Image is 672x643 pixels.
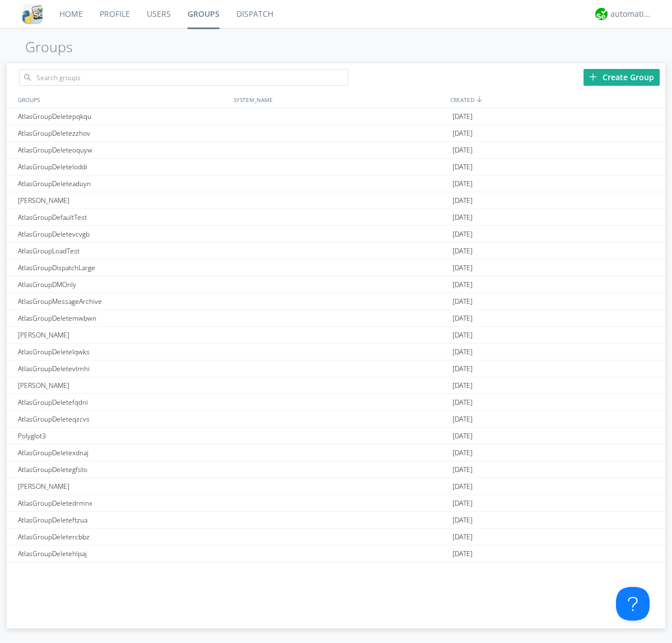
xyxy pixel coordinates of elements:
span: [DATE] [452,175,473,192]
a: AtlasGroupLoadTest[DATE] [7,243,665,260]
span: [DATE] [452,293,473,310]
a: AtlasGroupDeletezzhov[DATE] [7,125,665,142]
span: [DATE] [452,159,473,175]
img: plus.svg [589,73,597,81]
div: automation+atlas [610,8,652,20]
a: [PERSON_NAME][DATE] [7,327,665,344]
div: SYSTEM_NAME [231,91,447,108]
div: AtlasGroupDeleteftzua [15,512,231,528]
span: [DATE] [452,344,473,360]
iframe: Toggle Customer Support [616,587,650,621]
a: AtlasGroupDeleteftzua[DATE] [7,512,665,529]
span: [DATE] [452,125,473,142]
span: [DATE] [452,276,473,293]
a: AtlasGroupDeletevcvgb[DATE] [7,226,665,243]
span: [DATE] [452,495,473,512]
div: AtlasGroupMessageArchive [15,293,231,309]
a: AtlasGroupDeletercbbz[DATE] [7,529,665,545]
div: [PERSON_NAME] [15,192,231,209]
a: AtlasGroupDeletefqdni[DATE] [7,394,665,411]
img: cddb5a64eb264b2086981ab96f4c1ba7 [22,4,43,24]
a: Polyglot3[DATE] [7,428,665,445]
div: AtlasGroupDeletelqwks [15,344,231,360]
a: AtlasGroupDeletevtmhi[DATE] [7,360,665,377]
img: d2d01cd9b4174d08988066c6d424eccd [595,8,608,20]
a: AtlasGroupDeletelqwks[DATE] [7,344,665,360]
div: AtlasGroupDeleteaduyn [15,175,231,192]
div: AtlasGroupDeletezzhov [15,125,231,141]
span: [DATE] [452,394,473,411]
div: AtlasGroupLoadTest [15,243,231,259]
div: AtlasGroupDispatchLarge [15,260,231,276]
a: [PERSON_NAME][DATE] [7,192,665,209]
span: [DATE] [452,478,473,495]
div: AtlasGroupDeletercbbz [15,529,231,545]
span: [DATE] [452,310,473,327]
div: Create Group [584,69,660,86]
div: AtlasGroupDeletepqkqu [15,108,231,124]
span: [DATE] [452,512,473,529]
div: [PERSON_NAME] [15,377,231,394]
input: Search groups [19,69,348,86]
span: [DATE] [452,327,473,344]
span: [DATE] [452,360,473,377]
span: [DATE] [452,108,473,125]
div: AtlasGroupDeletecqctr [15,562,231,579]
a: AtlasGroupDeletepqkqu[DATE] [7,108,665,125]
div: AtlasGroupDeletevtmhi [15,360,231,377]
div: [PERSON_NAME] [15,327,231,343]
a: AtlasGroupDeleteqzcvs[DATE] [7,411,665,428]
span: [DATE] [452,529,473,545]
div: AtlasGroupDeletedrmnx [15,495,231,511]
a: AtlasGroupMessageArchive[DATE] [7,293,665,310]
a: AtlasGroupDefaultTest[DATE] [7,209,665,226]
a: AtlasGroupDeletedrmnx[DATE] [7,495,665,512]
div: Polyglot3 [15,428,231,444]
span: [DATE] [452,377,473,394]
span: [DATE] [452,226,473,243]
a: [PERSON_NAME][DATE] [7,377,665,394]
a: [PERSON_NAME][DATE] [7,478,665,495]
span: [DATE] [452,142,473,159]
a: AtlasGroupDMOnly[DATE] [7,276,665,293]
a: AtlasGroupDispatchLarge[DATE] [7,260,665,276]
span: [DATE] [452,260,473,276]
span: [DATE] [452,428,473,445]
span: [DATE] [452,209,473,226]
span: [DATE] [452,243,473,260]
div: AtlasGroupDeleteqzcvs [15,411,231,427]
a: AtlasGroupDeletehlpaj[DATE] [7,545,665,562]
a: AtlasGroupDeletegfsto[DATE] [7,461,665,478]
a: AtlasGroupDeletecqctr[DATE] [7,562,665,579]
a: AtlasGroupDeletemwbwn[DATE] [7,310,665,327]
a: AtlasGroupDeleteoquyw[DATE] [7,142,665,159]
span: [DATE] [452,445,473,461]
div: AtlasGroupDeletemwbwn [15,310,231,326]
span: [DATE] [452,562,473,579]
div: AtlasGroupDeletefqdni [15,394,231,410]
span: [DATE] [452,461,473,478]
div: AtlasGroupDeletexdnaj [15,445,231,461]
div: AtlasGroupDeletevcvgb [15,226,231,242]
div: AtlasGroupDeletehlpaj [15,545,231,562]
a: AtlasGroupDeleteaduyn[DATE] [7,175,665,192]
div: AtlasGroupDeleteoquyw [15,142,231,158]
a: AtlasGroupDeleteloddi[DATE] [7,159,665,175]
span: [DATE] [452,411,473,428]
span: [DATE] [452,192,473,209]
div: AtlasGroupDeleteloddi [15,159,231,175]
div: GROUPS [15,91,228,108]
a: AtlasGroupDeletexdnaj[DATE] [7,445,665,461]
div: AtlasGroupDefaultTest [15,209,231,225]
div: AtlasGroupDeletegfsto [15,461,231,478]
div: AtlasGroupDMOnly [15,276,231,293]
span: [DATE] [452,545,473,562]
div: [PERSON_NAME] [15,478,231,494]
div: CREATED [447,91,665,108]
